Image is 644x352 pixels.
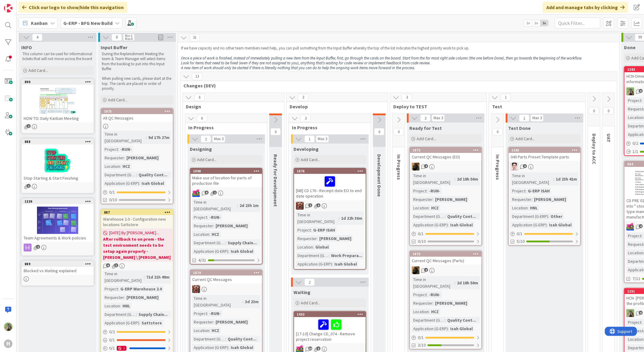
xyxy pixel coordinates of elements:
div: 1098 [193,169,262,173]
div: [PERSON_NAME] [125,154,160,161]
span: : [641,319,642,326]
span: : [433,300,434,306]
img: ND [412,266,420,274]
div: G-ERP Warehouse 2.0 [119,286,163,292]
span: 0 / 1 [109,337,115,343]
img: ll [511,163,518,171]
div: 1872 [413,148,481,152]
span: : [429,205,430,211]
div: 1873 [410,251,481,257]
div: 71d 21h 49m [145,274,171,280]
span: 0/10 [109,197,117,203]
div: Project [103,286,118,292]
div: 1098Make use of location for parts of production file [190,168,262,187]
div: 1453 [297,312,366,316]
div: Location [412,308,429,315]
span: : [427,291,428,298]
div: Project [296,227,311,233]
input: Quick Filter... [555,18,600,29]
div: Time in [GEOGRAPHIC_DATA] [103,131,146,144]
span: : [433,196,434,203]
span: : [528,205,528,211]
div: Time in [GEOGRAPHIC_DATA] [192,199,237,212]
div: Application (G-ERP) [412,222,448,228]
div: Location [626,114,643,121]
span: : [339,215,340,222]
div: 1875 [104,109,173,113]
div: Location [626,336,643,343]
div: 0/1 [101,188,173,196]
div: HCZ [121,163,132,170]
span: 2 [424,268,428,272]
div: Location [412,205,429,211]
span: Kanban [31,19,48,27]
span: : [641,97,642,104]
div: Warehouse 2.0 - Configuration new locations Sattstore [101,215,173,228]
span: 0 / 2 [109,329,115,335]
div: Requester [103,294,124,301]
span: 0 / 1 [418,231,424,237]
div: 1453 [294,312,366,317]
div: Other [549,213,564,220]
div: Requester [296,235,317,242]
div: ND [410,266,481,274]
div: 890HOW TO: Daily Kanban Meeting [22,79,93,122]
span: : [207,310,208,317]
span: 7/11 [632,276,640,282]
div: Project [103,146,118,153]
div: Global [314,244,330,250]
span: 0 / 1 [517,231,522,237]
div: 1873Current QC Messages (Parts) [410,251,481,265]
span: : [454,279,455,286]
span: : [120,163,121,170]
span: 6 [523,164,527,168]
span: 6 [205,191,209,195]
div: 1875 [101,109,173,114]
div: Project [192,214,207,221]
div: Department (G-ERP) [103,311,136,318]
div: Location [192,231,209,238]
div: 2d 23h 1m [238,202,260,209]
div: 888 [25,140,93,144]
div: Team Agreements & Work policies [22,234,93,242]
span: : [213,319,214,325]
span: 0/10 [418,238,426,245]
span: : [237,202,238,209]
div: 9d 17h 27m [147,134,171,141]
div: Application (G-ERP) [192,248,228,255]
div: [PERSON_NAME] [318,235,353,242]
span: Support [13,1,28,8]
span: : [454,176,455,182]
span: 4/31 [198,257,206,263]
div: Department (G-ERP) [296,252,329,259]
div: Location [192,327,209,334]
div: HCZ [430,308,440,315]
div: 3d 23m [243,298,260,305]
span: : [317,235,318,242]
span: 0 / 1 [418,334,424,341]
span: 0 / 1 [109,189,115,195]
div: Isah Global [449,222,474,228]
span: : [146,134,147,141]
div: Isah Global [548,222,573,228]
div: -RUN- [428,291,442,298]
div: 888Stop Starting & Start Finishing [22,139,93,182]
span: 4 [639,224,643,228]
div: Application (G-ERP) [192,344,228,351]
div: Project [192,310,207,317]
div: 0/1 [101,336,173,344]
div: 1876 [297,169,366,173]
div: Project [412,291,427,298]
div: Quality Cont... [137,171,169,178]
span: 0 / 1 [109,345,115,351]
div: HCZ [210,231,221,238]
img: TT [4,323,12,331]
div: Application (G-ERP) [103,320,139,326]
div: Department (G-ERP) [192,239,225,246]
span: 5 [317,203,320,207]
div: HNL [528,205,539,211]
div: Sattstore [140,320,163,326]
div: Click our logo to show/hide this navigation [18,2,127,13]
div: Requester [511,196,532,203]
div: 040 Parts Preset Template parts [509,153,580,161]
